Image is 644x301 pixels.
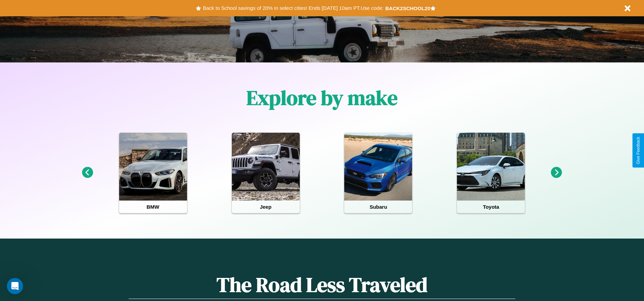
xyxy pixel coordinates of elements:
[201,3,385,13] button: Back to School savings of 20% in select cities! Ends [DATE] 10am PT.Use code:
[232,201,300,213] h4: Jeep
[119,201,187,213] h4: BMW
[457,201,525,213] h4: Toyota
[7,278,23,294] iframe: Intercom live chat
[129,271,515,299] h1: The Road Less Traveled
[385,5,430,11] b: BACK2SCHOOL20
[246,84,398,112] h1: Explore by make
[344,201,412,213] h4: Subaru
[636,137,641,164] div: Give Feedback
